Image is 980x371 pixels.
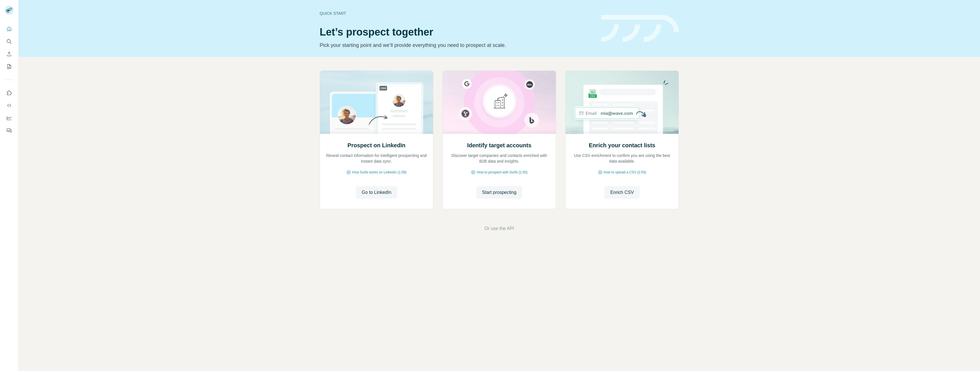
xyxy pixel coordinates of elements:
span: Go to LinkedIn [362,189,391,196]
button: Use Surfe on LinkedIn [5,88,14,98]
span: How to upload a CSV (2:59) [604,170,646,175]
img: Identify target accounts [442,71,556,134]
h2: Prospect on LinkedIn [348,141,405,149]
button: Start prospecting [476,186,522,199]
span: Start prospecting [482,189,516,196]
h2: Enrich your contact lists [589,141,655,149]
span: Enrich CSV [610,189,634,196]
button: Use Surfe API [5,100,14,111]
button: Feedback [5,125,14,136]
button: Dashboard [5,113,14,123]
img: Enrich your contact lists [565,71,679,134]
button: Enrich CSV [605,186,640,199]
span: How to prospect with Surfe (1:30) [477,170,527,175]
button: My lists [5,61,14,72]
span: How Surfe works on LinkedIn (1:58) [352,170,407,175]
h2: Identify target accounts [467,141,532,149]
img: banner [601,15,679,42]
p: Pick your starting point and we’ll provide everything you need to prospect at scale. [320,41,594,49]
h1: Let’s prospect together [320,26,594,38]
div: Quick start [320,11,594,16]
button: Quick start [5,24,14,34]
p: Use CSV enrichment to confirm you are using the best data available. [571,153,673,164]
p: Reveal contact information for intelligent prospecting and instant data sync. [326,153,427,164]
button: Search [5,36,14,47]
p: Discover target companies and contacts enriched with B2B data and insights. [448,153,550,164]
button: Or use the API [484,225,514,232]
button: Go to LinkedIn [356,186,397,199]
img: Prospect on LinkedIn [320,71,433,134]
button: Enrich CSV [5,49,14,59]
